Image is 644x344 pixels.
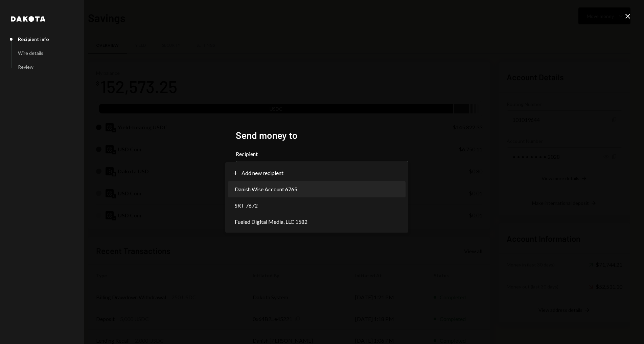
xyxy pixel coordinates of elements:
div: Review [18,64,33,70]
span: SRT 7672 [235,201,258,210]
div: Recipient info [18,36,49,42]
button: Recipient [236,161,408,180]
span: Add new recipient [241,169,283,177]
span: Fueled Digital Media, LLC 1582 [235,218,307,226]
h2: Send money to [236,129,408,142]
div: Wire details [18,50,43,56]
span: Danish Wise Account 6765 [235,185,297,193]
label: Recipient [236,150,408,158]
